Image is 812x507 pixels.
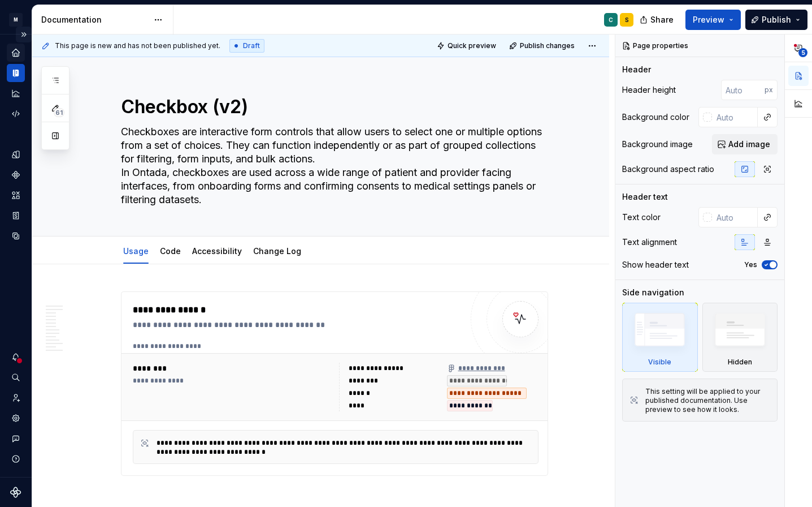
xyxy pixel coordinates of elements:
div: Text color [622,212,661,223]
div: Header height [622,84,676,96]
button: Publish changes [506,38,580,54]
a: Accessibility [192,246,242,256]
div: Show header text [622,259,689,270]
span: Quick preview [448,41,496,50]
a: Components [7,166,25,184]
button: Expand sidebar [16,27,32,42]
p: px [765,85,773,94]
div: Header text [622,191,668,203]
span: This page is new and has not been published yet. [55,41,220,50]
span: 61 [54,108,64,117]
div: Background color [622,111,689,123]
span: Add image [728,139,770,150]
button: Search ⌘K [7,368,25,386]
a: Assets [7,186,25,204]
textarea: Checkboxes are interactive form controls that allow users to select one or multiple options from ... [119,123,546,209]
a: Design tokens [7,145,25,164]
a: Data sources [7,227,25,245]
input: Auto [712,107,758,127]
a: Storybook stories [7,207,25,225]
a: Home [7,44,25,62]
div: Visible [622,303,698,372]
a: Change Log [253,246,301,256]
a: Analytics [7,84,25,102]
div: Change Log [249,239,306,263]
span: Share [650,14,674,25]
input: Auto [712,207,758,227]
button: Add image [712,134,778,154]
a: Code automation [7,105,25,123]
button: Notifications [7,348,25,366]
div: Background aspect ratio [622,164,714,175]
button: Publish [745,10,807,30]
button: Quick preview [433,38,501,54]
a: Documentation [7,64,25,82]
div: Documentation [41,14,148,25]
div: Accessibility [188,239,246,263]
svg: Supernova Logo [10,487,21,498]
span: Draft [243,41,260,50]
div: Usage [119,239,153,263]
a: Settings [7,409,25,427]
div: C [609,15,613,24]
button: Contact support [7,429,25,448]
a: Code [160,246,181,256]
label: Yes [744,260,757,269]
div: Visible [648,358,671,367]
div: Hidden [728,358,752,367]
a: Invite team [7,389,25,407]
span: Publish changes [520,41,575,50]
button: M [2,7,29,32]
div: S [625,15,629,24]
span: 5 [798,48,807,57]
div: Side navigation [622,287,684,298]
input: Auto [721,80,765,100]
div: Text alignment [622,237,677,248]
div: Header [622,64,651,75]
button: Share [634,10,681,30]
textarea: Checkbox (v2) [119,93,546,121]
div: Hidden [702,303,778,372]
button: Preview [685,10,741,30]
div: Background image [622,139,693,150]
div: This setting will be applied to your published documentation. Use preview to see how it looks. [645,387,770,414]
div: Code [155,239,185,263]
span: Publish [762,14,791,25]
a: Usage [123,246,149,256]
span: Preview [693,14,724,25]
div: M [9,13,23,27]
